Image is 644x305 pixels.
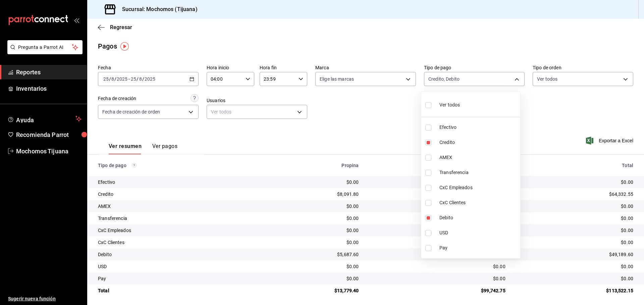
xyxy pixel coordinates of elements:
[439,101,460,108] span: Ver todos
[439,184,518,191] span: CxC Empleados
[439,139,518,146] span: Credito
[439,244,518,251] span: Pay
[439,154,518,161] span: AMEX
[439,229,518,236] span: USD
[439,124,518,131] span: Efectivo
[120,42,129,51] img: Tooltip marker
[439,199,518,206] span: CxC Clientes
[439,214,518,221] span: Debito
[439,169,518,176] span: Transferencia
